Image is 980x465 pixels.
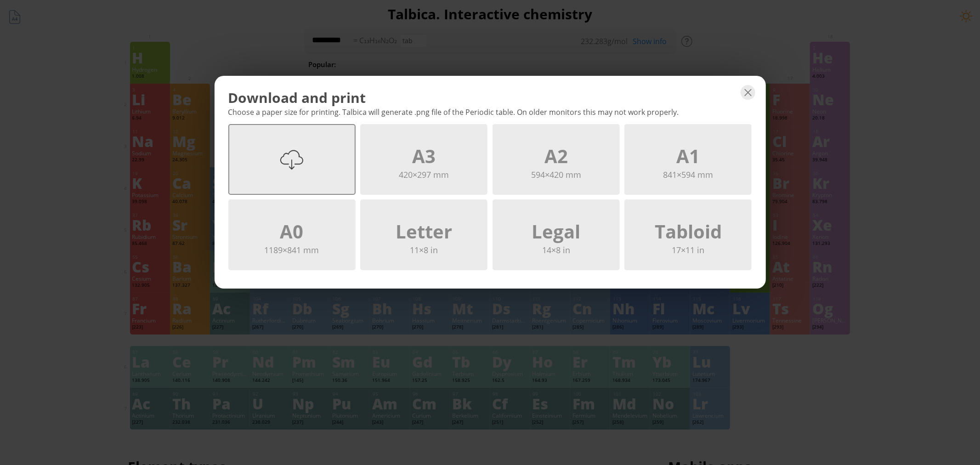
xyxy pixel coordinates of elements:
[361,143,487,169] div: A3
[625,219,751,244] div: Tabloid
[361,219,487,244] div: Letter
[493,169,619,180] div: 594×420 mm
[625,169,751,180] div: 841×594 mm
[228,107,752,117] div: Choose a paper size for printing. Talbica will generate .png file of the Periodic table. On older...
[493,219,619,244] div: Legal
[361,244,487,255] div: 11×8 in
[229,219,355,244] div: A0
[228,88,752,107] div: Download and print
[493,143,619,169] div: A2
[625,143,751,169] div: A1
[493,244,619,255] div: 14×8 in
[361,169,487,180] div: 420×297 mm
[625,244,751,255] div: 17×11 in
[229,244,355,255] div: 1189×841 mm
